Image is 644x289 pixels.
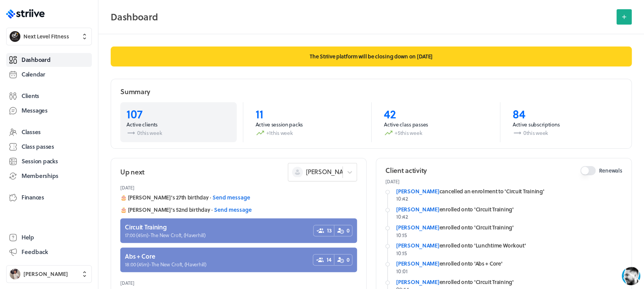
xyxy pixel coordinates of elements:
[43,14,110,19] div: Typically replies in a few minutes
[10,31,20,42] img: Next Level Fitness
[6,89,92,103] a: Clients
[211,206,212,214] span: ·
[6,265,92,283] button: Ben Robinson[PERSON_NAME]
[120,87,150,96] h2: Summary
[126,121,231,128] p: Active clients
[214,206,252,214] button: Send message
[384,128,488,138] p: +5 this week
[513,128,616,138] p: 0 this week
[6,53,92,67] a: Dashboard
[243,102,372,142] a: 11Active session packs+1this week
[22,106,48,115] span: Messages
[396,195,622,203] p: 10:42
[126,107,231,121] p: 107
[22,172,58,180] span: Memberships
[120,277,357,289] header: [DATE]
[396,206,622,213] div: enrolled onto 'Circuit Training'
[210,194,211,201] span: ·
[306,168,354,176] span: [PERSON_NAME]
[396,278,439,286] a: [PERSON_NAME]
[117,230,133,251] button: />GIF
[6,154,92,168] a: Session packs
[396,278,622,286] div: enrolled onto 'Circuit Training'
[385,178,622,184] p: [DATE]
[22,248,48,256] span: Feedback
[114,102,243,142] a: 107Active clients0this week
[396,242,622,249] div: enrolled onto 'Lunchtime Workout'
[256,121,359,128] p: Active session packs
[120,167,144,177] h2: Up next
[23,5,37,19] img: US
[126,128,231,138] p: 0 this week
[384,121,488,128] p: Active class passes
[396,188,622,195] div: cancelled an enrolment to 'Circuit Training'
[346,256,349,264] span: 0
[120,194,357,201] div: 🎂 [PERSON_NAME]'s 27th birthday
[22,56,50,64] span: Dashboard
[6,191,92,204] a: Finances
[22,128,41,136] span: Classes
[122,238,128,242] tspan: GIF
[111,9,612,25] h2: Dashboard
[385,166,427,175] h2: Client activity
[371,102,500,142] a: 42Active class passes+5this week
[22,157,58,165] span: Session packs
[120,206,357,214] div: 🎂 [PERSON_NAME]'s 52nd birthday
[384,107,488,121] p: 42
[23,270,68,278] span: [PERSON_NAME]
[256,107,359,121] p: 11
[120,237,130,243] g: />
[22,233,34,241] span: Help
[622,267,640,285] iframe: gist-messenger-bubble-iframe
[6,245,92,259] button: Feedback
[396,224,622,231] div: enrolled onto 'Circuit Training'
[212,194,250,201] button: Send message
[346,227,349,234] span: 0
[22,92,39,100] span: Clients
[500,102,629,142] a: 84Active subscriptions0this week
[580,166,596,175] button: Renewals
[6,169,92,183] a: Memberships
[6,104,92,118] a: Messages
[396,241,439,249] a: [PERSON_NAME]
[22,143,54,151] span: Class passes
[396,231,622,239] p: 10:15
[396,213,622,221] p: 10:42
[6,28,92,45] button: Next Level FitnessNext Level Fitness
[327,256,331,264] span: 14
[396,187,439,195] a: [PERSON_NAME]
[396,259,439,267] a: [PERSON_NAME]
[23,5,144,20] div: US[PERSON_NAME]Typically replies in a few minutes
[22,70,45,78] span: Calendar
[396,205,439,213] a: [PERSON_NAME]
[10,269,20,279] img: Ben Robinson
[22,193,44,201] span: Finances
[6,68,92,81] a: Calendar
[513,107,616,121] p: 84
[396,260,622,267] div: enrolled onto 'Abs + Core'
[327,227,331,234] span: 13
[6,140,92,154] a: Class passes
[256,128,359,138] p: +1 this week
[6,125,92,139] a: Classes
[6,231,92,244] a: Help
[513,121,616,128] p: Active subscriptions
[396,249,622,257] p: 10:15
[120,181,357,194] header: [DATE]
[111,47,632,66] p: The Striive platform will be closing down on [DATE]
[23,33,69,40] span: Next Level Fitness
[43,5,110,13] div: [PERSON_NAME]
[396,223,439,231] a: [PERSON_NAME]
[396,267,622,275] p: 10:01
[599,167,622,174] span: Renewals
